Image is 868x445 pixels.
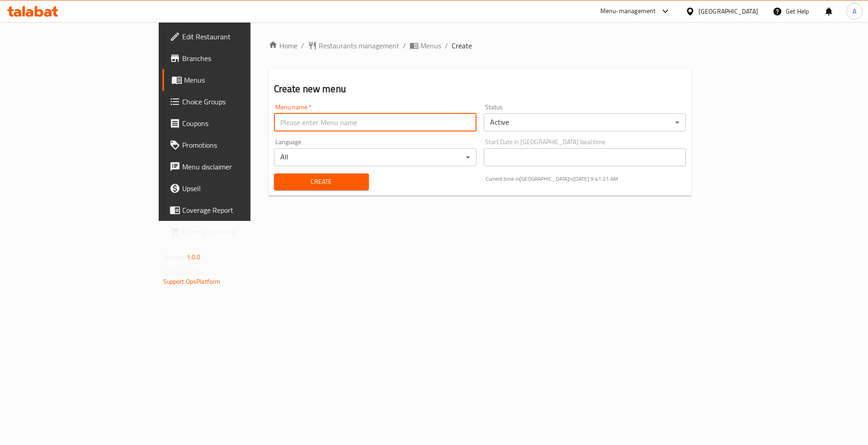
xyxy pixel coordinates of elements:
[274,173,369,190] button: Create
[319,40,399,51] span: Restaurants management
[182,140,297,150] span: Promotions
[163,251,185,263] span: Version:
[274,113,476,131] input: Please enter Menu name
[187,251,201,263] span: 1.0.0
[162,221,304,243] a: Grocery Checklist
[600,6,656,17] div: Menu-management
[182,161,297,172] span: Menu disclaimer
[281,176,362,187] span: Create
[182,96,297,107] span: Choice Groups
[486,175,686,183] p: Current time in [GEOGRAPHIC_DATA] is [DATE] 9:41:21 AM
[162,112,304,134] a: Coupons
[162,178,304,199] a: Upsell
[162,47,304,69] a: Branches
[452,40,472,51] span: Create
[162,199,304,221] a: Coverage Report
[269,40,692,51] nav: breadcrumb
[162,156,304,178] a: Menu disclaimer
[182,205,297,215] span: Coverage Report
[410,40,441,51] a: Menus
[162,91,304,112] a: Choice Groups
[182,183,297,194] span: Upsell
[182,226,297,237] span: Grocery Checklist
[163,267,205,278] span: Get support on:
[445,40,448,51] li: /
[853,6,856,16] span: A
[403,40,406,51] li: /
[308,40,399,51] a: Restaurants management
[274,148,476,166] div: All
[182,118,297,129] span: Coupons
[182,53,297,64] span: Branches
[484,113,686,131] div: Active
[698,6,758,16] div: [GEOGRAPHIC_DATA]
[163,276,221,287] a: Support.OpsPlatform
[162,134,304,156] a: Promotions
[182,31,297,42] span: Edit Restaurant
[162,26,304,47] a: Edit Restaurant
[274,82,686,96] h2: Create new menu
[420,40,441,51] span: Menus
[184,75,297,85] span: Menus
[162,69,304,91] a: Menus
